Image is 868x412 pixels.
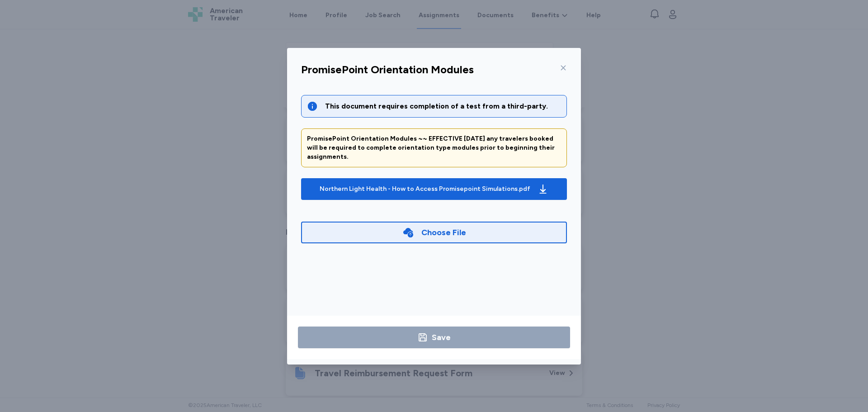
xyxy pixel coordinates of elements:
[432,331,451,344] div: Save
[320,185,530,194] div: Northern Light Health - How to Access Promisepoint Simulations.pdf
[301,62,474,77] div: PromisePoint Orientation Modules
[325,101,561,112] div: This document requires completion of a test from a third-party.
[301,178,567,200] button: Northern Light Health - How to Access Promisepoint Simulations.pdf
[307,134,561,161] div: PromisePoint Orientation Modules ~~ EFFECTIVE [DATE] any travelers booked will be required to com...
[298,327,570,348] button: Save
[421,226,466,239] div: Choose File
